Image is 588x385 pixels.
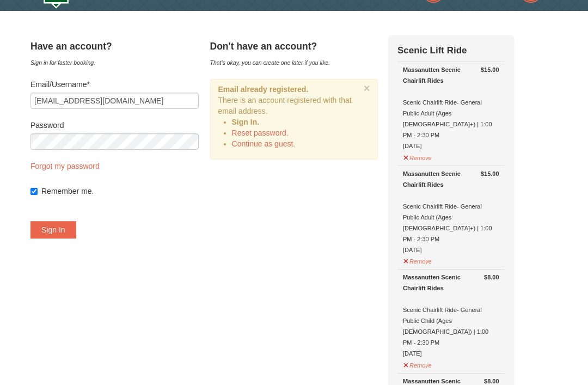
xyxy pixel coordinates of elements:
a: Continue as guest. [232,140,296,149]
a: Forgot my password [30,162,100,171]
input: Email/Username* [30,93,199,109]
strong: Email already registered. [218,85,309,94]
button: Remove [403,254,432,267]
div: Massanutten Scenic Chairlift Rides [403,65,499,87]
div: Sign in for faster booking. [30,58,199,69]
strong: $15.00 [481,169,499,180]
button: Remove [403,358,432,371]
label: Remember me. [41,186,199,197]
button: Remove [403,150,432,164]
strong: Sign In. [232,118,260,127]
div: That's okay, you can create one later if you like. [210,58,378,69]
strong: Scenic Lift Ride [397,46,467,56]
button: Sign In [30,222,76,239]
strong: $15.00 [481,65,499,76]
h4: Have an account? [30,41,199,52]
div: Scenic Chairlift Ride- General Public Adult (Ages [DEMOGRAPHIC_DATA]+) | 1:00 PM - 2:30 PM [DATE] [403,169,499,256]
div: Scenic Chairlift Ride- General Public Adult (Ages [DEMOGRAPHIC_DATA]+) | 1:00 PM - 2:30 PM [DATE] [403,65,499,152]
button: × [364,83,370,94]
label: Password [30,120,199,131]
label: Email/Username* [30,80,199,90]
div: Scenic Chairlift Ride- General Public Child (Ages [DEMOGRAPHIC_DATA]) | 1:00 PM - 2:30 PM [DATE] [403,272,499,359]
h4: Don't have an account? [210,41,378,52]
strong: $8.00 [484,272,499,283]
a: Reset password. [232,129,289,138]
div: Massanutten Scenic Chairlift Rides [403,272,499,294]
div: Massanutten Scenic Chairlift Rides [403,169,499,191]
div: There is an account registered with that email address. [210,80,378,160]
